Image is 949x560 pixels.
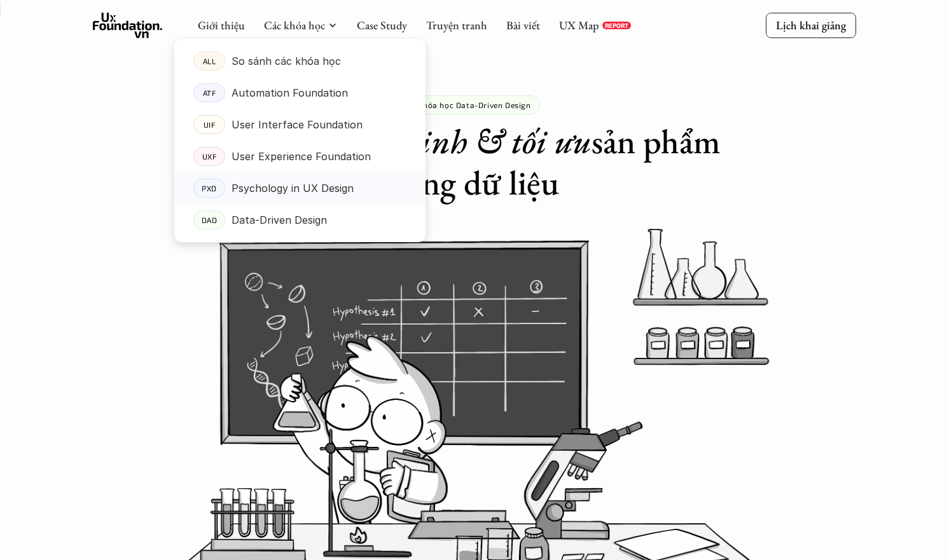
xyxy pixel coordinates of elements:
a: Case Study [357,18,407,32]
a: UXFUser Experience Foundation [174,140,426,172]
em: quyết định & tối ưu [322,119,592,163]
a: DADData-Driven Design [174,204,426,236]
a: Các khóa học [264,18,325,32]
p: DAD [202,215,218,224]
p: Data-Driven Design [232,210,327,229]
p: User Interface Foundation [232,115,363,134]
a: REPORT [602,22,631,29]
p: ATF [203,88,216,97]
a: ALLSo sánh các khóa học [174,45,426,77]
a: PXDPsychology in UX Design [174,172,426,204]
a: UX Map [559,18,599,32]
p: ALL [203,57,216,65]
a: UIFUser Interface Foundation [174,109,426,140]
p: Psychology in UX Design [232,179,354,198]
p: UXF [202,152,217,161]
h1: Đưa ra sản phẩm bằng dữ liệu [228,121,721,203]
p: Khóa học Data-Driven Design [418,100,530,109]
p: User Experience Foundation [232,147,371,166]
a: Giới thiệu [198,18,245,32]
p: Automation Foundation [232,83,348,102]
p: So sánh các khóa học [232,51,341,71]
a: Bài viết [506,18,540,32]
p: Lịch khai giảng [776,18,846,32]
a: Truyện tranh [426,18,487,32]
a: ATFAutomation Foundation [174,77,426,109]
p: PXD [202,184,217,193]
p: UIF [204,120,216,129]
p: REPORT [605,22,628,29]
a: Lịch khai giảng [766,13,856,38]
